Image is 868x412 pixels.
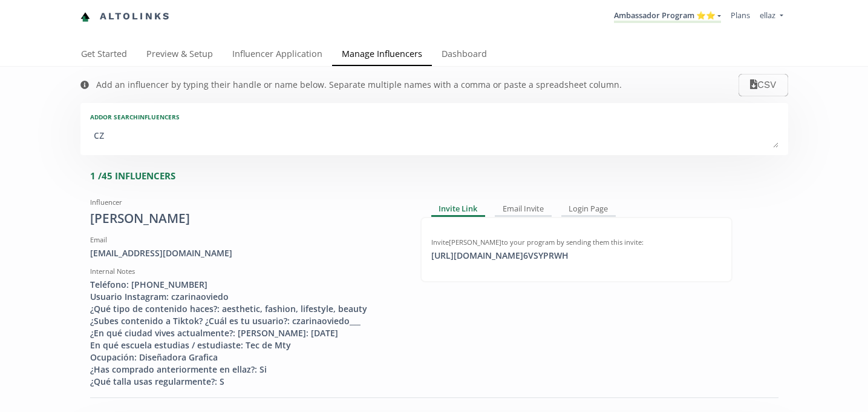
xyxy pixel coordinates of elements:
[96,79,622,91] div: Add an influencer by typing their handle or name below. Separate multiple names with a comma or p...
[90,279,402,388] div: Teléfono: [PHONE_NUMBER] Usuario Instagram: czarinaoviedo ¿Qué tipo de contenido haces?: aestheti...
[424,250,576,262] div: [URL][DOMAIN_NAME] 6VSYPRWH
[760,10,783,24] a: ellaz
[80,7,171,27] a: Altolinks
[90,113,778,121] div: Add or search INFLUENCERS
[90,198,402,207] div: Influencer
[12,12,51,48] iframe: chat widget
[90,235,402,245] div: Email
[223,43,332,67] a: Influencer Application
[80,12,90,22] img: favicon-32x32.png
[495,202,552,217] div: Email Invite
[731,10,750,21] a: Plans
[561,202,616,217] div: Login Page
[71,43,137,67] a: Get Started
[739,74,788,96] button: CSV
[614,10,721,23] a: Ambassador Program ⭐️⭐️
[90,210,402,228] div: [PERSON_NAME]
[760,10,775,21] span: ellaz
[431,202,486,217] div: Invite Link
[90,247,402,259] div: [EMAIL_ADDRESS][DOMAIN_NAME]
[137,43,223,67] a: Preview & Setup
[90,267,402,276] div: Internal Notes
[332,43,432,67] a: Manage Influencers
[90,124,778,148] textarea: cz
[432,43,497,67] a: Dashboard
[90,170,788,182] div: 1 / 45 INFLUENCERS
[431,238,722,247] div: Invite [PERSON_NAME] to your program by sending them this invite:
